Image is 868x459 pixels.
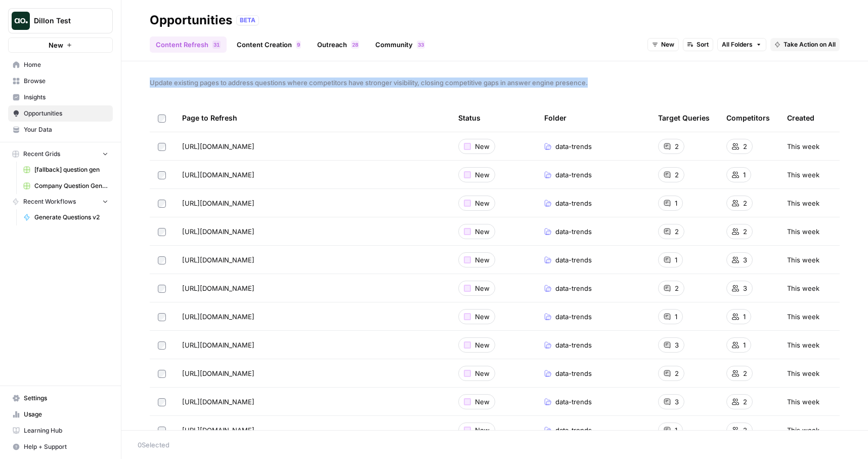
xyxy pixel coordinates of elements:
[544,104,567,132] div: Folder
[675,226,679,237] span: 2
[787,312,819,322] span: This week
[8,122,113,138] a: Your Data
[475,425,490,435] span: New
[311,36,365,53] a: Outreach28
[475,312,490,322] span: New
[182,141,254,151] span: [URL][DOMAIN_NAME]
[743,141,747,151] span: 2
[150,12,232,28] div: Opportunities
[675,141,679,151] span: 2
[555,425,592,435] span: data-trends
[34,181,108,190] span: Company Question Generation
[475,198,490,208] span: New
[647,38,679,51] button: New
[787,198,819,208] span: This week
[743,340,746,350] span: 1
[24,410,108,419] span: Usage
[213,41,216,49] span: 3
[150,78,840,88] span: Update existing pages to address questions where competitors have stronger visibility, closing co...
[787,283,819,293] span: This week
[555,141,592,151] span: data-trends
[717,38,766,51] button: All Folders
[787,255,819,265] span: This week
[787,425,819,435] span: This week
[8,439,113,455] button: Help + Support
[216,41,220,49] span: 1
[475,141,490,151] span: New
[8,390,113,406] a: Settings
[24,125,108,134] span: Your Data
[8,57,113,73] a: Home
[8,37,113,53] button: New
[8,73,113,89] a: Browse
[675,283,679,293] span: 2
[150,36,227,53] a: Content Refresh31
[770,38,840,51] button: Take Action on All
[8,194,113,209] button: Recent Workflows
[458,104,481,132] div: Status
[697,40,709,49] span: Sort
[743,312,746,322] span: 1
[24,93,108,102] span: Insights
[675,368,679,378] span: 2
[231,36,307,53] a: Content Creation9
[555,368,592,378] span: data-trends
[743,198,747,208] span: 2
[182,170,254,180] span: [URL][DOMAIN_NAME]
[212,41,221,49] div: 31
[675,340,679,350] span: 3
[475,368,490,378] span: New
[182,368,254,378] span: [URL][DOMAIN_NAME]
[675,397,679,407] span: 3
[421,41,424,49] span: 3
[475,170,490,180] span: New
[182,425,254,435] span: [URL][DOMAIN_NAME]
[34,165,108,174] span: [fallback] question gen
[355,41,358,49] span: 8
[24,442,108,451] span: Help + Support
[8,8,113,33] button: Workspace: Dillon Test
[182,283,254,293] span: [URL][DOMAIN_NAME]
[369,36,431,53] a: Community33
[182,312,254,322] span: [URL][DOMAIN_NAME]
[683,38,713,51] button: Sort
[182,198,254,208] span: [URL][DOMAIN_NAME]
[658,104,710,132] div: Target Queries
[784,40,836,49] span: Take Action on All
[138,440,852,450] div: 0 Selected
[23,149,60,159] span: Recent Grids
[8,406,113,423] a: Usage
[475,397,490,407] span: New
[743,226,747,237] span: 2
[743,368,747,378] span: 2
[661,40,674,49] span: New
[787,104,814,132] div: Created
[726,104,770,132] div: Competitors
[675,198,677,208] span: 1
[296,41,301,49] div: 9
[743,425,747,435] span: 2
[555,283,592,293] span: data-trends
[675,170,679,180] span: 2
[787,368,819,378] span: This week
[8,423,113,439] a: Learning Hub
[351,41,359,49] div: 28
[417,41,425,49] div: 33
[182,255,254,265] span: [URL][DOMAIN_NAME]
[555,170,592,180] span: data-trends
[555,397,592,407] span: data-trends
[24,76,108,86] span: Browse
[475,283,490,293] span: New
[475,226,490,237] span: New
[182,226,254,237] span: [URL][DOMAIN_NAME]
[475,340,490,350] span: New
[675,425,677,435] span: 1
[24,394,108,403] span: Settings
[34,213,108,222] span: Generate Questions v2
[19,162,113,178] a: [fallback] question gen
[675,255,677,265] span: 1
[555,312,592,322] span: data-trends
[675,312,677,322] span: 1
[12,12,30,30] img: Dillon Test Logo
[418,41,421,49] span: 3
